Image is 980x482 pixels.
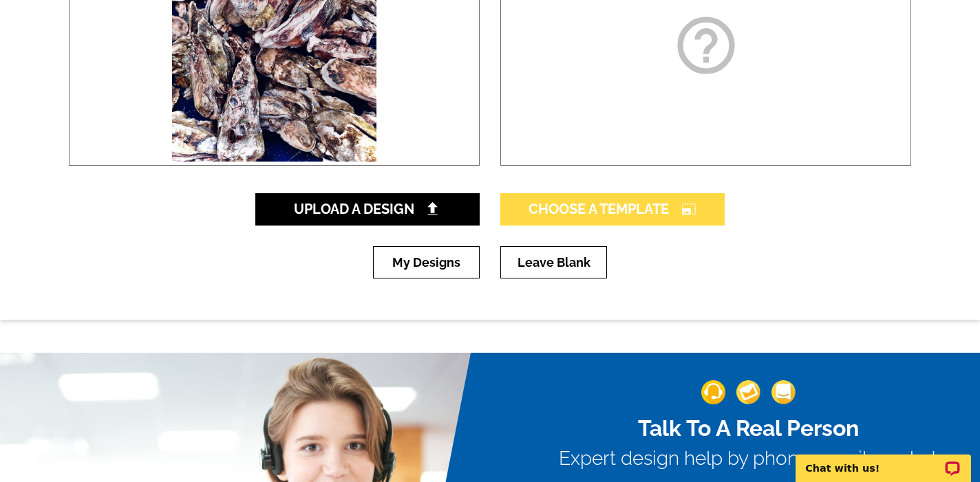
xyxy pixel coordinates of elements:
[500,193,725,226] a: Choose A Templatephoto_size_select_large
[736,380,760,404] img: support-img-2.png
[672,11,741,80] i: help_outline
[701,380,725,404] img: support-img-1.png
[559,415,937,441] h2: Talk To A Real Person
[771,380,796,404] img: support-img-3_1.png
[255,193,480,226] a: Upload A Design
[373,246,480,278] a: My Designs
[294,201,442,217] span: Upload A Design
[529,201,696,217] span: Choose A Template
[681,202,696,216] i: photo_size_select_large
[787,439,980,482] iframe: LiveChat chat widget
[559,447,937,470] h3: Expert design help by phone, email, or chat
[500,246,607,278] a: Leave Blank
